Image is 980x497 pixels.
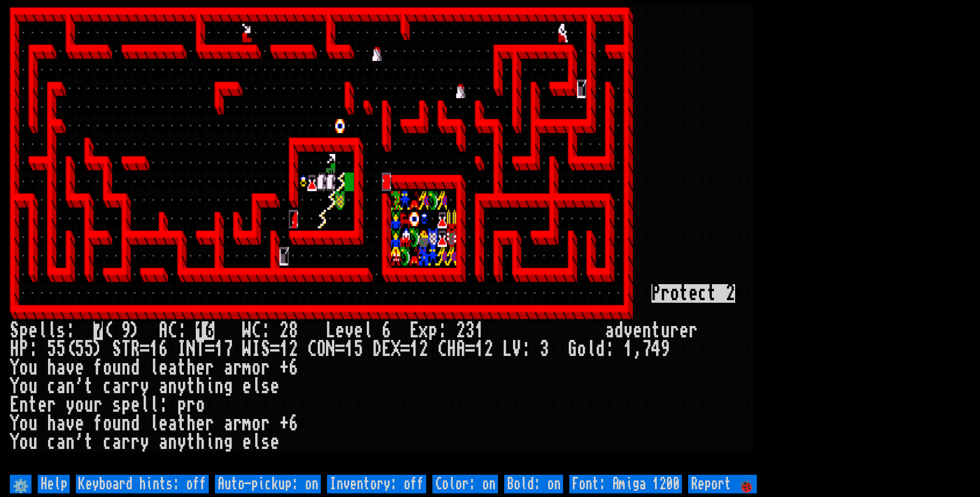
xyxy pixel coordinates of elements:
[242,359,252,377] div: m
[205,359,214,377] div: r
[242,377,252,396] div: e
[670,284,679,303] mark: o
[121,359,131,377] div: n
[177,377,186,396] div: y
[465,340,475,359] div: =
[252,377,261,396] div: l
[66,340,75,359] div: (
[252,359,261,377] div: o
[38,396,47,414] div: e
[19,396,28,414] div: n
[214,340,224,359] div: 1
[196,433,205,452] div: h
[465,321,475,340] div: 3
[75,396,84,414] div: o
[121,377,131,396] div: r
[103,414,112,433] div: o
[252,414,261,433] div: o
[75,340,84,359] div: 5
[186,433,196,452] div: t
[10,377,19,396] div: Y
[28,414,38,433] div: u
[670,321,679,340] div: r
[270,433,279,452] div: e
[177,359,186,377] div: t
[159,414,168,433] div: e
[47,321,56,340] div: l
[586,340,596,359] div: l
[224,377,233,396] div: g
[214,433,224,452] div: n
[131,433,140,452] div: r
[186,340,196,359] div: N
[94,321,103,340] mark: 7
[400,340,410,359] div: =
[279,359,289,377] div: +
[75,414,84,433] div: e
[56,433,66,452] div: a
[10,359,19,377] div: Y
[159,377,168,396] div: a
[10,414,19,433] div: Y
[605,321,614,340] div: a
[707,284,717,303] mark: t
[28,433,38,452] div: u
[261,433,270,452] div: s
[726,284,735,303] mark: 2
[112,433,121,452] div: a
[289,359,298,377] div: 6
[475,340,484,359] div: 1
[103,377,112,396] div: c
[94,414,103,433] div: f
[651,340,661,359] div: 4
[289,321,298,340] div: 8
[651,284,661,303] mark: P
[177,340,186,359] div: I
[131,359,140,377] div: d
[10,321,19,340] div: S
[84,340,94,359] div: 5
[363,321,372,340] div: l
[354,340,363,359] div: 5
[196,340,205,359] div: T
[224,433,233,452] div: g
[10,433,19,452] div: Y
[140,377,149,396] div: y
[224,340,233,359] div: 7
[159,433,168,452] div: a
[121,433,131,452] div: r
[419,340,428,359] div: 2
[270,340,279,359] div: =
[335,340,345,359] div: =
[131,340,140,359] div: R
[196,377,205,396] div: h
[131,414,140,433] div: d
[28,340,38,359] div: :
[159,321,168,340] div: A
[56,340,66,359] div: 5
[261,359,270,377] div: r
[233,414,242,433] div: r
[121,340,131,359] div: T
[75,377,84,396] div: '
[112,359,121,377] div: u
[438,321,447,340] div: :
[186,414,196,433] div: h
[642,321,651,340] div: n
[112,340,121,359] div: S
[19,359,28,377] div: o
[289,340,298,359] div: 2
[456,340,465,359] div: A
[94,359,103,377] div: f
[103,433,112,452] div: c
[233,359,242,377] div: r
[568,340,577,359] div: G
[270,377,279,396] div: e
[596,340,605,359] div: d
[66,377,75,396] div: n
[242,321,252,340] div: W
[391,340,400,359] div: X
[196,396,205,414] div: o
[75,433,84,452] div: '
[475,321,484,340] div: 1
